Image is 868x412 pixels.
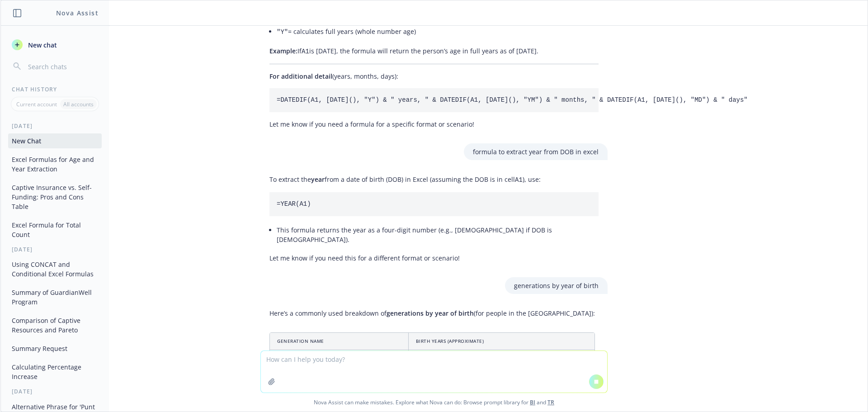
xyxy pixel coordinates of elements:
[8,180,102,214] button: Captive Insurance vs. Self-Funding: Pros and Cons Table
[269,47,297,55] span: Example:
[8,341,102,356] button: Summary Request
[269,71,599,81] p: (years, months, days):
[269,308,595,318] p: Here’s a commonly used breakdown of (for people in the [GEOGRAPHIC_DATA]):
[514,281,599,290] p: generations by year of birth
[1,122,109,130] div: [DATE]
[26,40,57,50] span: New chat
[8,133,102,148] button: New Chat
[8,360,102,384] button: Calculating Percentage Increase
[302,48,309,55] code: A1
[63,100,94,108] p: All accounts
[270,333,408,350] th: Generation Name
[8,285,102,309] button: Summary of GuardianWell Program
[547,398,554,406] a: TR
[269,253,599,263] p: Let me know if you need this for a different format or scenario!
[16,100,57,108] p: Current account
[530,398,535,406] a: BI
[8,313,102,337] button: Comparison of Captive Resources and Pareto
[269,175,599,185] p: To extract the from a date of birth (DOB) in Excel (assuming the DOB is in cell ), use:
[277,28,288,36] code: "Y"
[269,72,332,81] span: For additional detail
[311,175,325,184] span: year
[1,246,109,253] div: [DATE]
[8,257,102,281] button: Using CONCAT and Conditional Excel Formulas
[56,8,99,18] h1: Nova Assist
[8,152,102,176] button: Excel Formulas for Age and Year Extraction
[277,223,599,246] li: This formula returns the year as a four-digit number (e.g., [DEMOGRAPHIC_DATA] if DOB is [DEMOGRA...
[269,46,599,57] p: If is [DATE], the formula will return the person’s age in full years as of [DATE].
[26,60,98,73] input: Search chats
[408,333,594,350] th: Birth Years (approximate)
[1,388,109,395] div: [DATE]
[277,96,748,104] code: =DATEDIF(A1, [DATE](), "Y") & " years, " & DATEDIF(A1, [DATE](), "YM") & " months, " & DATEDIF(A1...
[277,25,599,39] li: = calculates full years (whole number age)
[269,119,599,129] p: Let me know if you need a formula for a specific format or scenario!
[8,218,102,242] button: Excel Formula for Total Count
[387,309,474,317] span: generations by year of birth
[8,37,102,53] button: New chat
[4,393,864,412] span: Nova Assist can make mistakes. Explore what Nova can do: Browse prompt library for and
[515,176,523,184] code: A1
[408,350,594,369] td: [DATE] – [DATE]
[473,147,599,156] p: formula to extract year from DOB in excel
[270,350,408,369] td: Silent Generation
[277,200,311,208] code: =YEAR(A1)
[1,85,109,93] div: Chat History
